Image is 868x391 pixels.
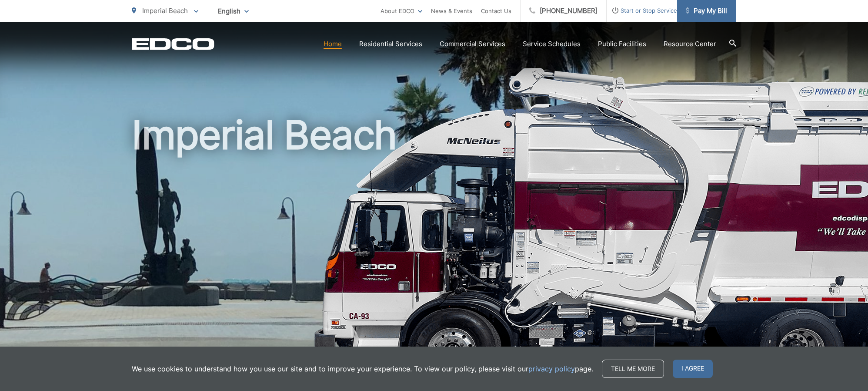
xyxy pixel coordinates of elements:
p: We use cookies to understand how you use our site and to improve your experience. To view our pol... [132,364,593,374]
a: Commercial Services [440,39,505,49]
span: I agree [673,360,713,378]
span: Pay My Bill [686,6,727,16]
span: English [211,3,255,19]
a: EDCD logo. Return to the homepage. [132,38,214,50]
a: Contact Us [481,6,511,16]
a: News & Events [431,6,472,16]
a: Public Facilities [598,39,646,49]
a: Resource Center [664,39,716,49]
a: privacy policy [528,364,575,374]
span: Imperial Beach [142,7,188,15]
a: About EDCO [381,6,422,16]
a: Home [324,39,342,49]
a: Tell me more [602,360,664,378]
h1: Imperial Beach [132,113,736,389]
a: Residential Services [359,39,422,49]
a: Service Schedules [523,39,581,49]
